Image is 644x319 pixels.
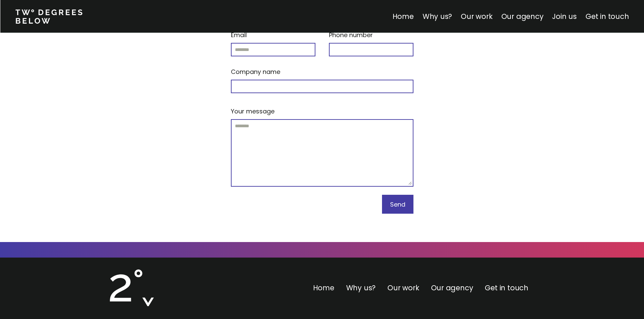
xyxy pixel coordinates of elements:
p: Phone number [329,30,373,39]
a: Get in touch [586,11,629,21]
p: Email [231,30,247,39]
a: Our agency [501,11,543,21]
input: Company name [231,80,413,93]
textarea: Your message [231,119,413,187]
a: Home [392,11,413,21]
input: Phone number [329,43,413,56]
button: Send [382,195,413,214]
a: Why us? [422,11,452,21]
a: Our agency [431,283,473,293]
a: Home [313,283,334,293]
a: Our work [461,11,492,21]
p: Your message [231,107,275,116]
a: Join us [552,11,577,21]
a: Our work [387,283,419,293]
input: Email [231,43,315,56]
p: Company name [231,67,280,76]
a: Get in touch [485,283,528,293]
span: Send [390,200,405,209]
a: Why us? [346,283,376,293]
